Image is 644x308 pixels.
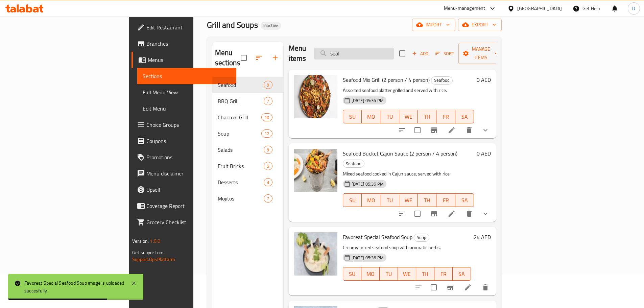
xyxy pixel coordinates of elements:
span: import [418,21,450,29]
span: TU [383,112,396,122]
button: delete [461,122,477,138]
h6: 24 AED [474,232,491,242]
img: Favoreat Special Seafood Soup [294,232,337,276]
a: Menus [132,52,236,68]
span: Coupons [146,137,231,145]
span: Charcoal Grill [218,113,262,121]
span: SA [455,269,468,279]
span: FR [439,195,452,205]
span: FR [437,269,450,279]
span: SA [458,195,471,205]
div: items [264,178,272,186]
button: WE [399,110,418,123]
span: Grill and Soups [207,17,258,32]
span: MO [364,269,377,279]
span: export [463,21,496,29]
span: TU [382,269,395,279]
button: Sort [434,48,456,59]
img: Seafood Mix Grill (2 person / 4 person) [294,75,337,118]
span: 10 [262,114,272,121]
a: Upsell [132,182,236,198]
input: search [314,48,394,60]
span: Choice Groups [146,121,231,129]
span: Seafood Mix Grill (2 person / 4 person) [343,75,430,85]
span: WE [401,269,413,279]
div: Inactive [261,22,281,30]
span: [DATE] 05:36 PM [349,181,386,187]
span: BBQ Grill [218,97,264,105]
span: Soup [218,129,262,138]
span: Add [411,50,429,57]
div: items [261,113,272,121]
h6: 0 AED [477,149,491,158]
a: Edit Menu [137,100,236,117]
div: Menu-management [444,4,485,13]
span: Sort [435,50,454,57]
a: Coverage Report [132,198,236,214]
button: show more [477,206,494,222]
div: Seafood [431,76,453,85]
span: Seafood [218,81,264,89]
button: Manage items [458,43,504,64]
div: Favoreat Special Seafood Soup image is uploaded succesfully [24,279,124,294]
span: 9 [264,82,272,88]
span: Select to update [410,123,425,137]
span: Inactive [261,23,281,28]
button: WE [399,193,418,207]
svg: Show Choices [481,210,490,218]
button: MO [362,193,380,207]
span: Mojitos [218,194,264,203]
a: Choice Groups [132,117,236,133]
button: SA [455,193,474,207]
button: FR [436,110,455,123]
button: Branch-specific-item [426,122,442,138]
span: Version: [132,237,149,245]
span: 9 [264,147,272,153]
button: Branch-specific-item [442,279,458,295]
span: 12 [262,131,272,137]
a: Full Menu View [137,84,236,100]
span: Seafood Bucket Cajun Sauce (2 person / 4 person) [343,148,457,159]
button: Branch-specific-item [426,206,442,222]
button: export [458,19,502,31]
span: MO [364,112,378,122]
span: Edit Restaurant [146,23,231,31]
span: Upsell [146,186,231,194]
button: SU [343,267,361,281]
div: Charcoal Grill10 [212,109,283,125]
span: 5 [264,163,272,169]
button: MO [362,110,380,123]
span: TU [383,195,396,205]
span: Branches [146,40,231,48]
a: Sections [137,68,236,84]
div: items [264,194,272,203]
button: Add section [267,50,283,66]
button: import [412,19,455,31]
span: Edit Menu [143,104,231,113]
span: TH [421,112,434,122]
button: TH [418,110,436,123]
div: Desserts3 [212,174,283,190]
a: Edit Restaurant [132,19,236,35]
a: Support.OpsPlatform [132,255,175,264]
button: show more [477,122,494,138]
span: Salads [218,146,264,154]
a: Menu disclaimer [132,165,236,182]
p: Mixed seafood cooked in Cajun sauce, served with rice. [343,170,474,178]
span: Sort items [431,48,458,59]
div: [GEOGRAPHIC_DATA] [517,5,562,12]
h6: 0 AED [477,75,491,85]
span: TH [421,195,434,205]
span: Select to update [410,207,425,221]
a: Promotions [132,149,236,165]
button: sort-choices [394,206,410,222]
span: Soup [414,234,429,241]
span: 7 [264,98,272,104]
button: sort-choices [394,122,410,138]
button: SA [455,110,474,123]
div: items [264,81,272,89]
div: Mojitos7 [212,190,283,207]
p: Creamy mixed seafood soup with aromatic herbs. [343,243,471,252]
